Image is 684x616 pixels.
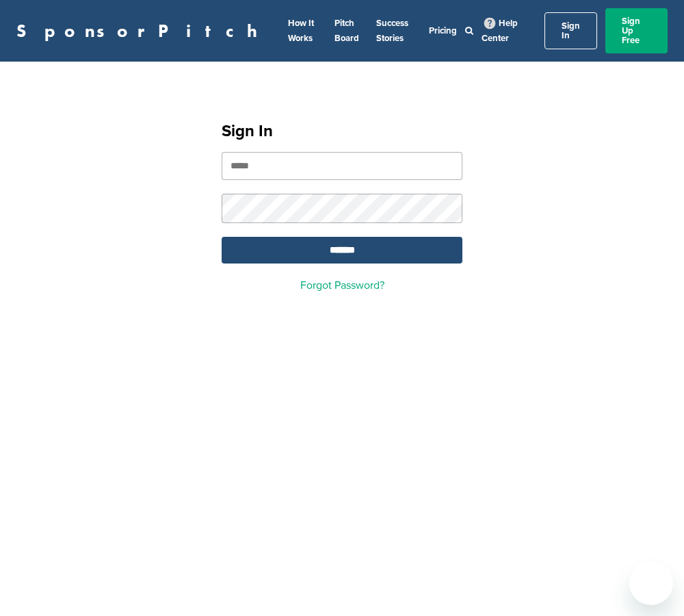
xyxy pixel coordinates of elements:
a: Forgot Password? [300,279,384,292]
h1: Sign In [222,119,462,144]
a: SponsorPitch [16,22,266,40]
a: How It Works [288,18,314,44]
iframe: Button to launch messaging window [629,561,673,605]
a: Pricing [429,25,457,36]
a: Pitch Board [334,18,359,44]
a: Help Center [482,15,518,47]
a: Sign Up Free [605,8,668,53]
a: Sign In [544,12,597,49]
a: Success Stories [376,18,408,44]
